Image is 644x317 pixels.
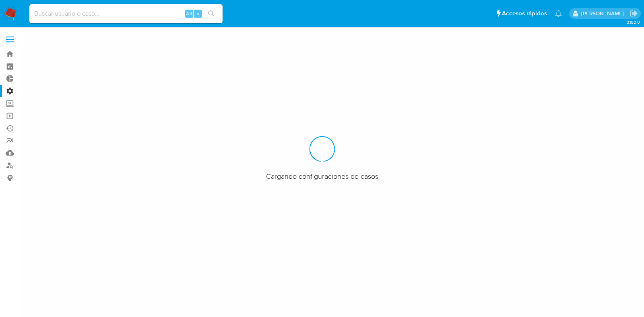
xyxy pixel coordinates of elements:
[29,8,223,19] input: Buscar usuario o caso...
[266,171,378,181] span: Cargando configuraciones de casos
[186,10,192,17] span: Alt
[203,8,219,19] button: search-icon
[502,9,547,18] span: Accesos rápidos
[630,9,638,18] a: Salir
[555,10,562,17] a: Notificaciones
[581,10,627,17] p: julian.lasala@mercadolibre.com
[197,10,199,17] span: s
